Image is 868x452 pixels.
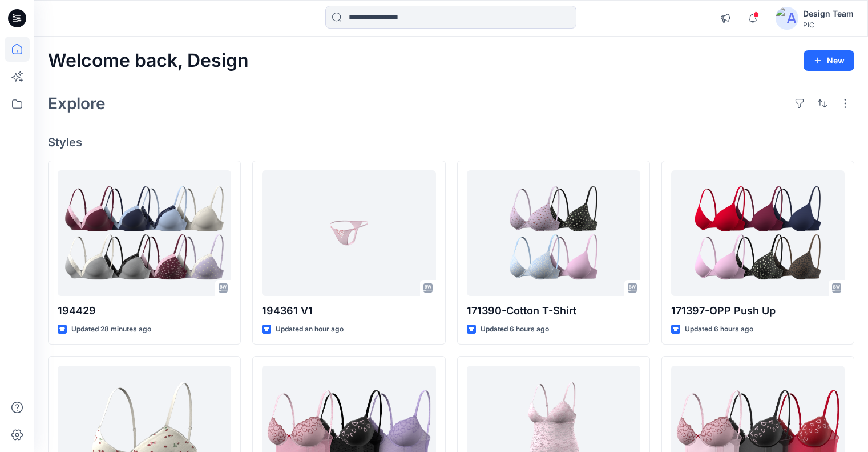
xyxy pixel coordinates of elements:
[58,303,231,319] p: 194429
[685,323,753,335] p: Updated 6 hours ago
[276,323,344,335] p: Updated an hour ago
[48,135,854,149] h4: Styles
[776,7,798,30] img: avatar
[48,94,106,113] h2: Explore
[671,303,845,319] p: 171397-OPP Push Up
[804,50,854,71] button: New
[481,323,549,335] p: Updated 6 hours ago
[262,170,435,296] a: 194361 V1
[803,7,854,21] div: Design Team
[48,50,249,71] h2: Welcome back, Design
[262,303,435,319] p: 194361 V1
[58,170,231,296] a: 194429
[467,170,640,296] a: 171390-Cotton T-Shirt
[803,21,854,29] div: PIC
[671,170,845,296] a: 171397-OPP Push Up
[71,323,151,335] p: Updated 28 minutes ago
[467,303,640,319] p: 171390-Cotton T-Shirt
